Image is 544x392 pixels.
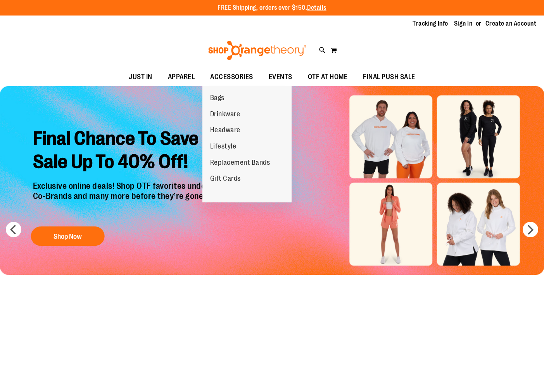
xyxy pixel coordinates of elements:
[413,19,448,28] a: Tracking Info
[485,19,537,28] a: Create an Account
[202,86,292,202] ul: ACCESSORIES
[202,68,261,86] a: ACCESSORIES
[454,19,473,28] a: Sign In
[363,68,415,86] span: FINAL PUSH SALE
[210,174,241,184] span: Gift Cards
[210,159,270,168] span: Replacement Bands
[210,126,240,136] span: Headware
[269,68,292,86] span: EVENTS
[261,68,300,86] a: EVENTS
[121,68,160,86] a: JUST IN
[210,68,253,86] span: ACCESSORIES
[307,4,326,11] a: Details
[202,138,244,155] a: Lifestyle
[210,94,225,104] span: Bags
[308,68,348,86] span: OTF AT HOME
[523,222,538,237] button: next
[218,3,326,12] p: FREE Shipping, orders over $150.
[202,122,248,138] a: Headware
[27,121,270,181] h2: Final Chance To Save - Sale Up To 40% Off!
[355,68,423,86] a: FINAL PUSH SALE
[129,68,152,86] span: JUST IN
[202,106,248,123] a: Drinkware
[207,41,307,60] img: Shop Orangetheory
[27,181,270,219] p: Exclusive online deals! Shop OTF favorites under $10, $20, $50, Co-Brands and many more before th...
[168,68,195,86] span: APPAREL
[202,155,278,171] a: Replacement Bands
[202,90,232,106] a: Bags
[6,222,21,237] button: prev
[300,68,356,86] a: OTF AT HOME
[160,68,203,86] a: APPAREL
[210,110,240,120] span: Drinkware
[210,142,237,152] span: Lifestyle
[31,227,105,246] button: Shop Now
[202,171,249,187] a: Gift Cards
[27,121,270,250] a: Final Chance To Save -Sale Up To 40% Off! Exclusive online deals! Shop OTF favorites under $10, $...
